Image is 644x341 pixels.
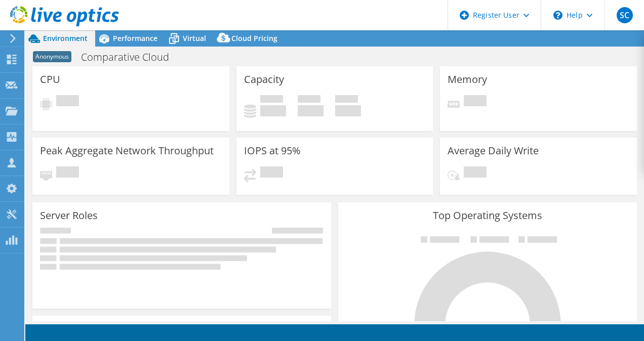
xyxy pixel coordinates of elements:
h4: 0 GiB [335,105,361,116]
span: Pending [464,166,487,180]
svg: \n [553,11,562,20]
h4: 0 GiB [298,105,324,116]
span: Free [298,95,320,105]
h3: Peak Aggregate Network Throughput [40,145,214,156]
h3: Server Roles [40,210,98,221]
span: Used [260,95,283,105]
span: Pending [464,95,487,109]
span: SC [617,7,633,23]
h3: Memory [448,74,487,85]
h3: Top Operating Systems [346,210,629,221]
span: Cloud Pricing [231,33,277,43]
span: Pending [56,166,79,180]
h3: Average Daily Write [448,145,539,156]
span: Pending [260,166,283,180]
h3: CPU [40,74,60,85]
span: Virtual [183,33,206,43]
h3: Capacity [244,74,284,85]
span: Performance [113,33,157,43]
span: Total [335,95,358,105]
h1: Comparative Cloud [76,52,185,63]
span: Environment [43,33,88,43]
h3: IOPS at 95% [244,145,301,156]
h4: 0 GiB [260,105,286,116]
span: Anonymous [33,51,71,62]
span: Pending [56,95,79,109]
